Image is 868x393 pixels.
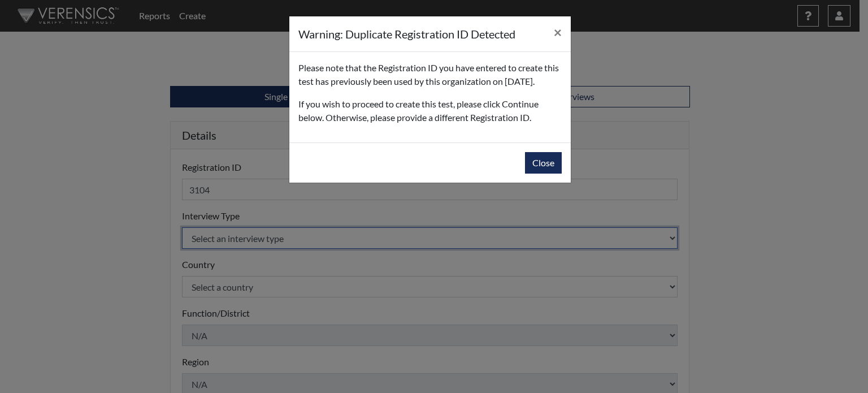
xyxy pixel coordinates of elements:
p: Please note that the Registration ID you have entered to create this test has previously been use... [298,61,562,88]
span: × [554,24,562,40]
h5: Warning: Duplicate Registration ID Detected [298,25,515,42]
button: Close [545,16,571,48]
p: If you wish to proceed to create this test, please click Continue below. Otherwise, please provid... [298,97,562,124]
button: Close [525,152,562,174]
